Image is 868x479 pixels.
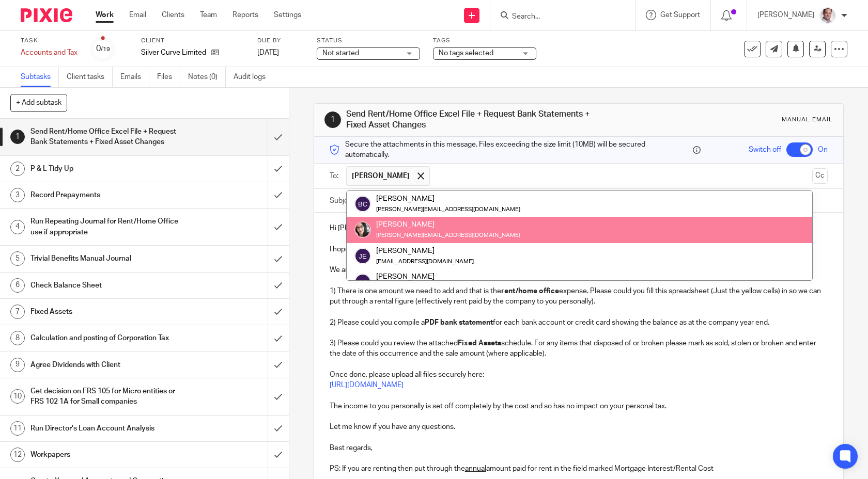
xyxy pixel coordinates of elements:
[376,259,474,264] small: [EMAIL_ADDRESS][DOMAIN_NAME]
[330,422,828,432] p: Let me know if you have any questions.
[141,37,244,45] label: Client
[30,384,182,410] h1: Get decision on FRS 105 for Micro entities or FRS 102 1A for Small companies
[188,67,226,87] a: Notes (0)
[21,67,59,87] a: Subtasks
[330,286,828,307] p: 1) There is one amount we need to add and that is the expense. Please could you fill this spreads...
[162,10,184,20] a: Clients
[354,221,371,238] img: me%20(1).jpg
[376,272,474,282] div: [PERSON_NAME]
[21,8,72,22] img: Pixie
[376,194,520,204] div: [PERSON_NAME]
[330,265,828,275] p: We are currently in the process of preparing your latest Silver Curve Limited accounts.
[324,111,341,128] div: 1
[274,10,301,20] a: Settings
[157,67,180,87] a: Files
[200,10,217,20] a: Team
[30,124,182,150] h1: Send Rent/Home Office Excel File + Request Bank Statements + Fixed Asset Changes
[233,10,258,20] a: Reports
[330,317,828,328] p: 2) Please could you compile a for each bank account or credit card showing the balance as at the ...
[782,116,833,124] div: Manual email
[819,7,836,24] img: Munro%20Partners-3202.jpg
[330,223,828,233] p: Hi [PERSON_NAME],
[10,278,25,293] div: 6
[30,278,182,293] h1: Check Balance Sheet
[234,67,273,87] a: Audit logs
[10,220,25,234] div: 4
[425,319,493,326] strong: PDF bank statement
[10,389,25,404] div: 10
[96,43,110,55] div: 0
[376,232,520,238] small: [PERSON_NAME][EMAIL_ADDRESS][DOMAIN_NAME]
[30,357,182,373] h1: Agree Dividends with Client
[345,139,691,161] span: Secure the attachments in this message. Files exceeding the size limit (10MB) will be secured aut...
[376,245,474,256] div: [PERSON_NAME]
[101,46,110,52] small: /19
[330,381,404,389] a: [URL][DOMAIN_NAME]
[10,305,25,319] div: 7
[330,370,828,380] p: Once done, please upload all files securely here:
[257,37,304,45] label: Due by
[96,10,114,20] a: Work
[30,161,182,177] h1: P & L Tidy Up
[376,219,520,230] div: [PERSON_NAME]
[30,330,182,346] h1: Calculation and posting of Corporation Tax
[465,465,486,472] u: annual
[120,67,149,87] a: Emails
[346,109,600,131] h1: Send Rent/Home Office Excel File + Request Bank Statements + Fixed Asset Changes
[439,50,493,57] span: No tags selected
[330,401,828,411] p: The income to you personally is set off completely by the cost and so has no impact on your perso...
[322,50,359,57] span: Not started
[10,358,25,372] div: 9
[10,94,67,111] button: + Add subtask
[30,421,182,436] h1: Run Director's Loan Account Analysis
[10,331,25,345] div: 8
[10,130,25,144] div: 1
[330,443,828,453] p: Best regards,
[818,145,828,155] span: On
[21,37,78,45] label: Task
[30,187,182,203] h1: Record Prepayments
[330,338,828,359] p: 3) Please could you review the attached schedule. For any items that disposed of or broken please...
[10,251,25,266] div: 5
[10,162,25,176] div: 2
[660,11,700,19] span: Get Support
[757,10,814,20] p: [PERSON_NAME]
[30,447,182,462] h1: Workpapers
[330,196,357,206] label: Subject:
[129,10,146,20] a: Email
[10,421,25,436] div: 11
[376,206,520,212] small: [PERSON_NAME][EMAIL_ADDRESS][DOMAIN_NAME]
[330,464,828,474] p: PS: If you are renting then put through the amount paid for rent in the field marked Mortgage Int...
[354,196,371,212] img: svg%3E
[21,47,78,58] div: Accounts and Tax
[330,244,828,254] p: I hope you are well !
[10,188,25,202] div: 3
[354,274,371,290] img: svg%3E
[141,47,206,58] p: Silver Curve Limited
[749,145,781,155] span: Switch off
[352,171,410,181] span: [PERSON_NAME]
[30,304,182,320] h1: Fixed Assets
[10,448,25,462] div: 12
[501,288,559,295] strong: rent/home office
[257,49,279,56] span: [DATE]
[30,214,182,240] h1: Run Repeating Journal for Rent/Home Office use if appropriate
[317,37,420,45] label: Status
[433,37,536,45] label: Tags
[458,340,501,347] strong: Fixed Assets
[330,171,341,181] label: To:
[67,67,113,87] a: Client tasks
[511,12,604,22] input: Search
[354,248,371,264] img: svg%3E
[812,168,828,184] button: Cc
[30,251,182,266] h1: Trivial Benefits Manual Journal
